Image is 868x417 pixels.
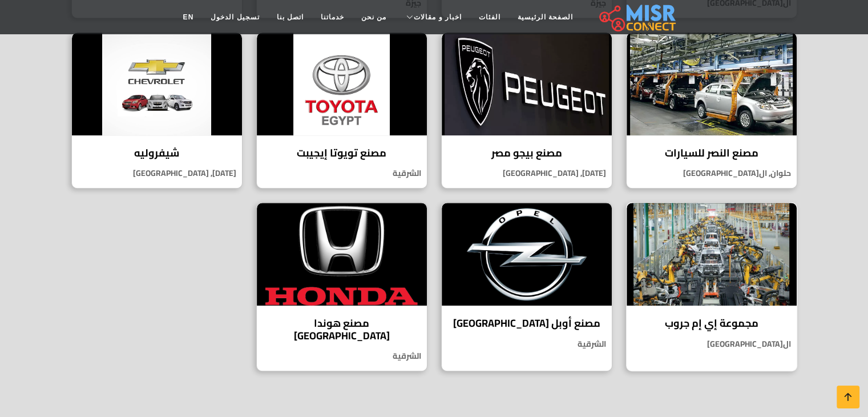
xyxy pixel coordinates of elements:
a: EN [175,6,203,28]
h4: مصنع النصر للسيارات [635,147,788,159]
img: مصنع بيجو مصر [442,33,612,135]
a: من نحن [353,6,395,28]
h4: شيفروليه [80,147,233,159]
a: مجموعة إي إم جروب مجموعة إي إم جروب ال[GEOGRAPHIC_DATA] [619,202,804,371]
h4: مصنع تويوتا إيجيبت [265,147,418,159]
a: الصفحة الرئيسية [509,6,582,28]
p: الشرقية [257,167,427,179]
img: main.misr_connect [599,3,676,31]
span: اخبار و مقالات [414,12,462,22]
a: خدماتنا [312,6,353,28]
img: مصنع النصر للسيارات [627,33,797,135]
p: حلوان, ال[GEOGRAPHIC_DATA] [627,167,797,179]
a: الفئات [470,6,509,28]
a: مصنع تويوتا إيجيبت مصنع تويوتا إيجيبت الشرقية [249,32,434,189]
p: [DATE], [GEOGRAPHIC_DATA] [72,167,242,179]
a: مصنع النصر للسيارات مصنع النصر للسيارات حلوان, ال[GEOGRAPHIC_DATA] [619,32,804,189]
img: مجموعة إي إم جروب [627,203,797,306]
a: مصنع أوبل مصر مصنع أوبل [GEOGRAPHIC_DATA] الشرقية [434,202,619,371]
h4: مجموعة إي إم جروب [635,317,788,330]
p: [DATE], [GEOGRAPHIC_DATA] [442,167,612,179]
p: الشرقية [442,338,612,350]
h4: مصنع هوندا [GEOGRAPHIC_DATA] [265,317,418,342]
a: مصنع بيجو مصر مصنع بيجو مصر [DATE], [GEOGRAPHIC_DATA] [434,32,619,189]
a: شيفروليه شيفروليه [DATE], [GEOGRAPHIC_DATA] [64,32,249,189]
img: مصنع هوندا مصر [257,203,427,306]
img: مصنع أوبل مصر [442,203,612,306]
p: الشرقية [257,350,427,362]
a: تسجيل الدخول [202,6,268,28]
h4: مصنع أوبل [GEOGRAPHIC_DATA] [450,317,603,330]
img: مصنع تويوتا إيجيبت [257,33,427,135]
h4: مصنع بيجو مصر [450,147,603,159]
a: اخبار و مقالات [395,6,470,28]
p: ال[GEOGRAPHIC_DATA] [627,338,797,350]
a: اتصل بنا [268,6,312,28]
img: شيفروليه [72,33,242,135]
a: مصنع هوندا مصر مصنع هوندا [GEOGRAPHIC_DATA] الشرقية [249,202,434,371]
